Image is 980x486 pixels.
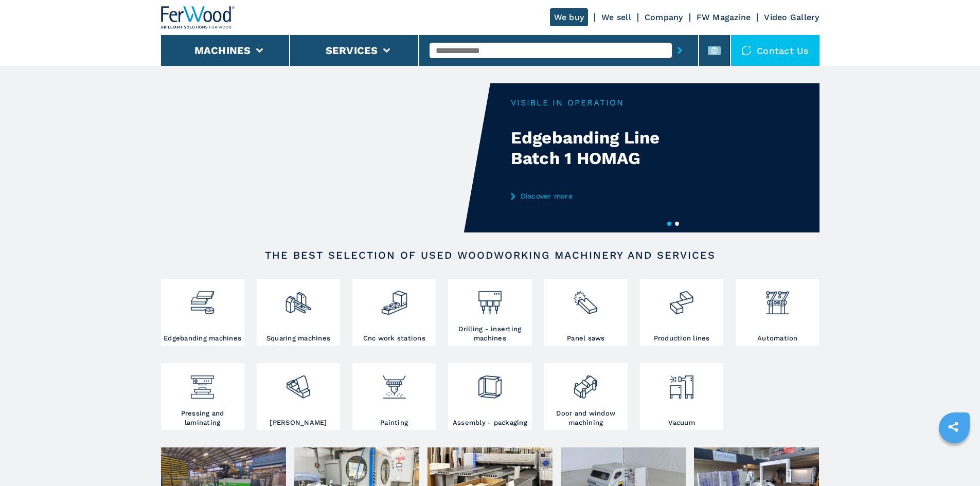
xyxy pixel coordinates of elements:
h3: Edgebanding machines [164,334,241,343]
a: Panel saws [544,279,628,346]
button: submit-button [672,39,688,62]
a: Painting [352,363,436,430]
a: Cnc work stations [352,279,436,346]
a: Video Gallery [764,12,819,22]
button: 1 [667,222,671,226]
h3: Door and window machining [547,409,625,427]
a: We sell [601,12,631,22]
h3: Cnc work stations [363,334,425,343]
a: [PERSON_NAME] [257,363,340,430]
img: lavorazione_porte_finestre_2.png [572,366,599,401]
h3: Painting [380,418,408,427]
h3: Pressing and laminating [164,409,242,427]
a: Pressing and laminating [161,363,244,430]
button: Machines [194,44,251,57]
h3: Production lines [654,334,710,343]
video: Your browser does not support the video tag. [161,83,490,232]
img: Contact us [741,45,752,56]
h3: Automation [757,334,798,343]
h3: [PERSON_NAME] [270,418,327,427]
img: montaggio_imballaggio_2.png [476,366,504,401]
img: levigatrici_2.png [284,366,312,401]
a: Door and window machining [544,363,628,430]
h3: Vacuum [668,418,695,427]
a: Production lines [640,279,723,346]
button: Services [326,44,378,57]
img: sezionatrici_2.png [572,281,599,316]
img: verniciatura_1.png [381,366,408,401]
img: squadratrici_2.png [284,281,312,316]
img: Ferwood [161,6,235,29]
img: foratrici_inseritrici_2.png [476,281,504,316]
img: pressa-strettoia.png [189,366,216,401]
h3: Squaring machines [266,334,330,343]
h3: Assembly - packaging [453,418,527,427]
a: Automation [736,279,819,346]
h3: Panel saws [567,334,605,343]
a: Company [645,12,683,22]
h2: The best selection of used woodworking machinery and services [194,249,787,261]
h3: Drilling - inserting machines [451,325,529,343]
img: aspirazione_1.png [668,366,695,401]
button: 2 [675,222,679,226]
a: Drilling - inserting machines [448,279,531,346]
a: Discover more [511,192,712,200]
img: linee_di_produzione_2.png [668,281,695,316]
a: Squaring machines [257,279,340,346]
a: FW Magazine [697,12,751,22]
a: Vacuum [640,363,723,430]
a: Assembly - packaging [448,363,531,430]
div: Contact us [731,35,819,66]
a: sharethis [940,414,966,440]
a: Edgebanding machines [161,279,244,346]
img: centro_di_lavoro_cnc_2.png [381,281,408,316]
img: automazione.png [764,281,791,316]
a: We buy [550,8,589,26]
img: bordatrici_1.png [189,281,216,316]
